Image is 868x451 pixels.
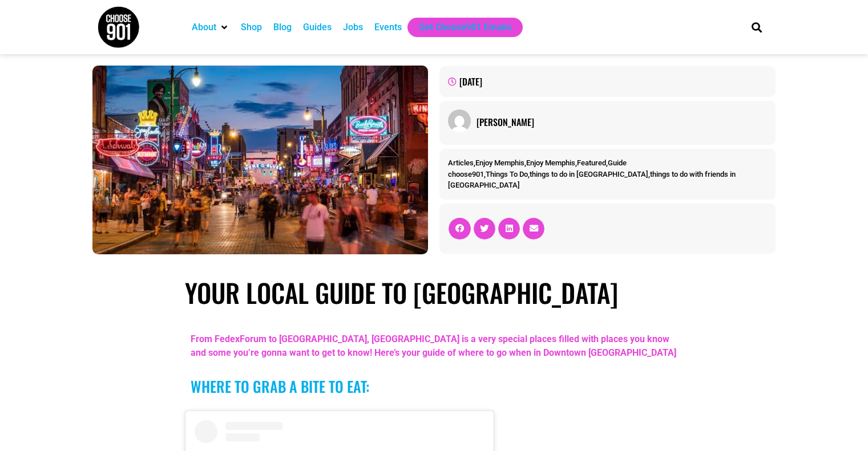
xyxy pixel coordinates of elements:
[448,170,736,190] span: , , ,
[448,170,484,178] a: choose901
[191,334,676,358] b: From FedexForum to [GEOGRAPHIC_DATA], [GEOGRAPHIC_DATA] is a very special places filled with plac...
[303,21,332,34] a: Guides
[448,109,471,132] img: Picture of Miles Thomas
[577,159,606,167] a: Featured
[241,21,262,34] a: Shop
[419,21,511,34] a: Get Choose901 Emails
[448,159,474,167] a: Articles
[474,218,495,239] div: Share on twitter
[186,18,732,37] nav: Main nav
[92,66,428,254] img: Crowd of people walk along a busy street lined with neon signs, bars, and restaurants at dusk und...
[374,21,402,34] a: Events
[185,277,683,308] h1: Your Local Guide to [GEOGRAPHIC_DATA]
[192,21,216,34] a: About
[191,375,369,397] a: WHERE TO GRAB A BITE TO EAT:
[486,170,528,178] a: Things To Do
[526,159,575,167] a: Enjoy Memphis
[273,21,292,34] a: Blog
[477,115,766,129] a: [PERSON_NAME]
[608,159,627,167] a: Guide
[448,159,627,167] span: , , , ,
[498,218,520,239] div: Share on linkedin
[747,18,766,36] div: Search
[186,18,235,37] div: About
[523,218,544,239] div: Share on email
[343,21,363,34] a: Jobs
[449,218,470,239] div: Share on facebook
[459,75,482,88] time: [DATE]
[475,159,524,167] a: Enjoy Memphis
[530,170,648,178] a: things to do in [GEOGRAPHIC_DATA]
